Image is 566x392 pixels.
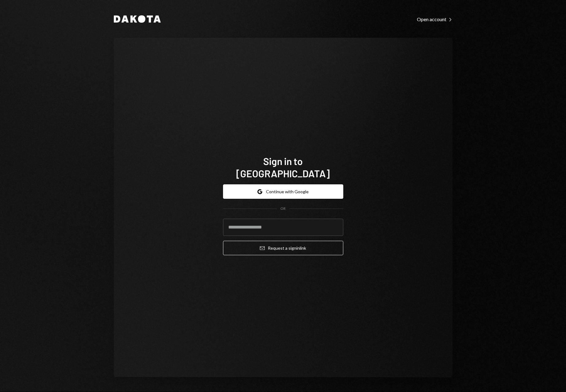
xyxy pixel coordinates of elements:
[280,206,286,211] div: OR
[223,241,343,255] button: Request a signinlink
[417,16,452,22] a: Open account
[223,155,343,179] h1: Sign in to [GEOGRAPHIC_DATA]
[223,184,343,199] button: Continue with Google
